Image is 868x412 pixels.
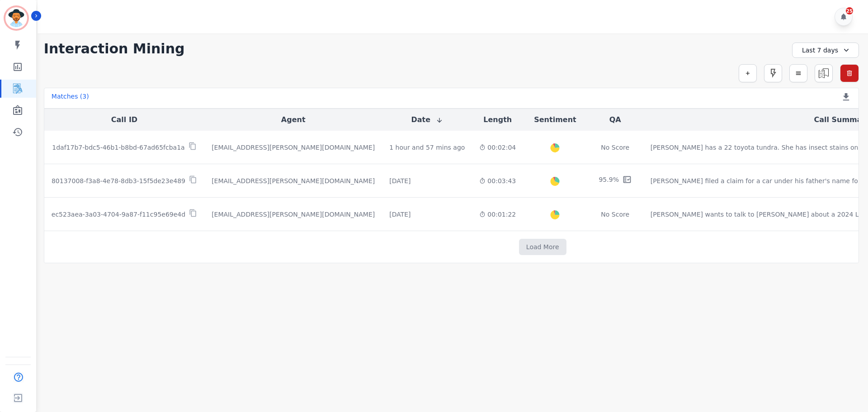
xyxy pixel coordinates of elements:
p: ec523aea-3a03-4704-9a87-f11c95e69e4d [52,210,185,219]
h1: Interaction Mining [44,41,185,57]
div: [EMAIL_ADDRESS][PERSON_NAME][DOMAIN_NAME] [212,210,375,219]
button: Length [483,114,512,125]
div: No Score [601,143,629,152]
button: Load More [519,239,566,255]
div: 00:03:43 [479,176,516,185]
div: 25 [846,7,853,14]
p: 1daf17b7-bdc5-46b1-b8bd-67ad65fcba1a [52,143,184,152]
div: No Score [601,210,629,219]
button: Date [411,114,443,125]
p: 80137008-f3a8-4e78-8db3-15f5de23e489 [52,176,185,185]
div: 00:02:04 [479,143,516,152]
button: Agent [281,114,306,125]
button: QA [609,114,621,125]
div: [DATE] [389,210,410,219]
img: Bordered avatar [5,7,27,29]
div: 95.9% [599,175,618,186]
button: Sentiment [534,114,576,125]
div: Last 7 days [792,43,859,58]
div: Matches ( 3 ) [52,92,89,104]
div: [DATE] [389,176,410,185]
div: 00:01:22 [479,210,516,219]
div: 1 hour and 57 mins ago [389,143,465,152]
div: [EMAIL_ADDRESS][PERSON_NAME][DOMAIN_NAME] [212,143,375,152]
div: [EMAIL_ADDRESS][PERSON_NAME][DOMAIN_NAME] [212,176,375,185]
button: Call ID [111,114,137,125]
